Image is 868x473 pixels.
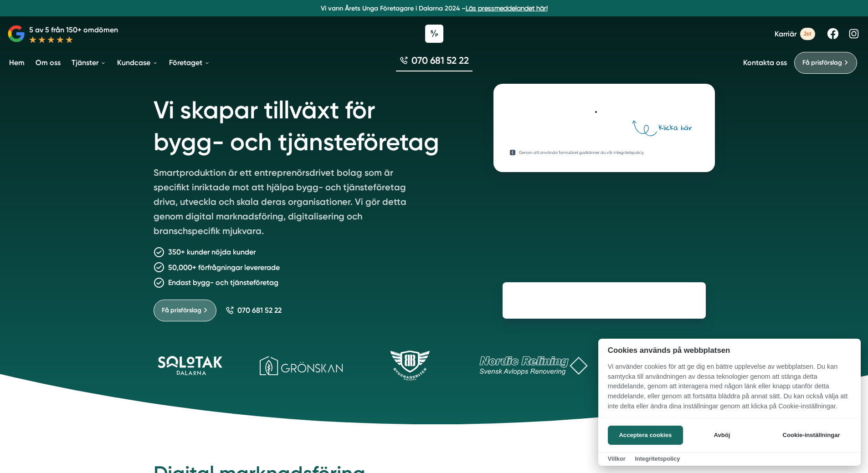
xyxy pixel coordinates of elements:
[635,455,680,462] a: Integritetspolicy
[608,426,683,445] button: Acceptera cookies
[598,346,861,355] h2: Cookies används på webbplatsen
[686,426,758,445] button: Avböj
[608,455,626,462] a: Villkor
[771,426,851,445] button: Cookie-inställningar
[598,362,861,417] p: Vi använder cookies för att ge dig en bättre upplevelse av webbplatsen. Du kan samtycka till anvä...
